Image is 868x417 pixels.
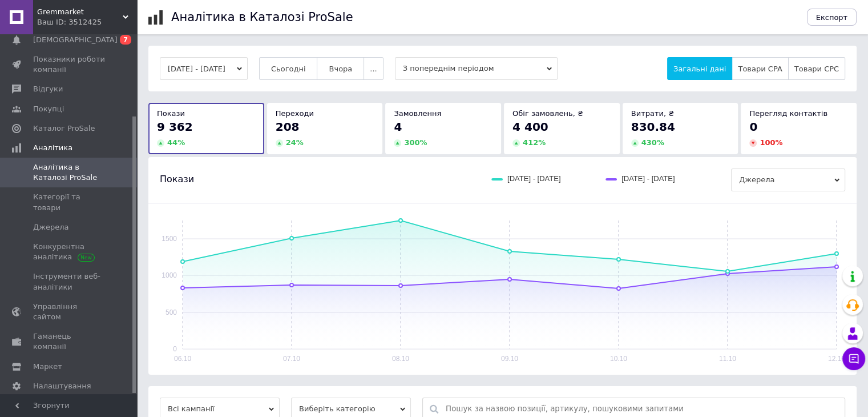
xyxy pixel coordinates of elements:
span: Покази [157,109,185,118]
span: Гаманець компанії [33,331,106,352]
span: Категорії та товари [33,192,106,212]
text: 09.10 [501,355,518,363]
span: Каталог ProSale [33,123,95,134]
span: Покази [160,173,194,186]
text: 12.10 [828,355,845,363]
button: Вчора [317,57,364,80]
text: 1000 [162,271,177,279]
button: Сьогодні [259,57,318,80]
text: 500 [165,308,177,316]
span: Замовлення [394,109,441,118]
span: Показники роботи компанії [33,54,106,75]
span: Конкурентна аналітика [33,242,106,262]
span: Джерела [33,222,68,232]
span: Покупці [33,104,64,114]
span: 9 362 [157,120,193,134]
span: 7 [120,35,131,45]
span: [DEMOGRAPHIC_DATA] [33,35,118,45]
span: З попереднім періодом [395,57,558,80]
button: Експорт [807,9,857,26]
span: 100 % [760,138,782,147]
div: Ваш ID: 3512425 [37,17,137,27]
span: Аналітика [33,143,72,153]
button: Товари CPC [788,57,845,80]
span: Перегляд контактів [749,109,827,118]
button: [DATE] - [DATE] [160,57,248,80]
span: Експорт [816,13,848,22]
span: Аналітика в Каталозі ProSale [33,162,106,183]
span: 208 [276,120,300,134]
span: Вчора [329,65,352,73]
h1: Аналітика в Каталозі ProSale [171,10,353,24]
span: Gremmarket [37,7,123,17]
span: 4 [394,120,402,134]
span: Обіг замовлень, ₴ [512,109,583,118]
span: Загальні дані [673,65,726,73]
text: 1500 [162,235,177,243]
span: Налаштування [33,381,91,391]
span: Управління сайтом [33,302,106,322]
span: 4 400 [512,120,548,134]
span: Товари CPA [738,65,782,73]
span: Витрати, ₴ [631,109,675,118]
button: ... [364,57,383,80]
button: Загальні дані [667,57,732,80]
span: Переходи [276,109,314,118]
span: Відгуки [33,84,63,94]
span: 0 [749,120,757,134]
span: Сьогодні [271,65,306,73]
span: 24 % [286,138,304,147]
span: 830.84 [631,120,675,134]
span: 300 % [404,138,427,147]
text: 07.10 [283,355,300,363]
span: Джерела [731,169,845,191]
button: Товари CPA [732,57,788,80]
text: 06.10 [174,355,191,363]
text: 08.10 [392,355,409,363]
span: Маркет [33,362,62,372]
text: 11.10 [719,355,736,363]
span: 412 % [523,138,546,147]
span: Інструменти веб-аналітики [33,271,106,292]
button: Чат з покупцем [842,347,865,370]
text: 0 [173,345,177,353]
span: ... [370,65,377,73]
text: 10.10 [610,355,627,363]
span: Товари CPC [794,65,839,73]
span: 430 % [641,138,664,147]
span: 44 % [167,138,185,147]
